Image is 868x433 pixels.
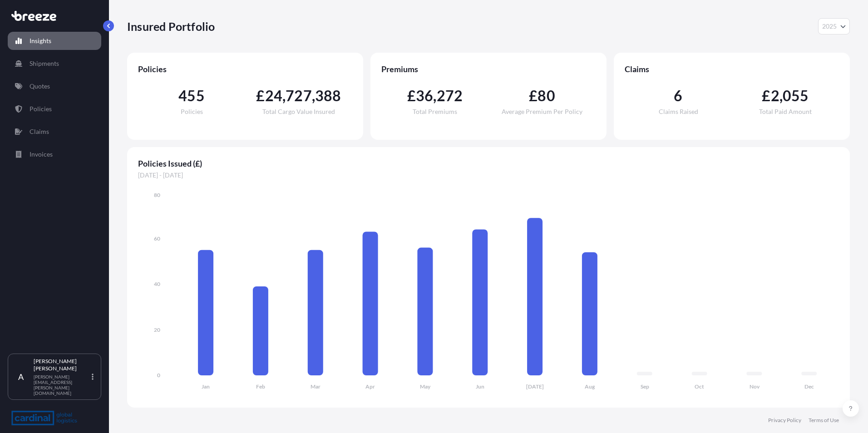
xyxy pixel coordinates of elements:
span: 6 [674,89,682,103]
tspan: May [420,383,431,390]
span: 24 [265,89,282,103]
p: Claims [30,127,49,136]
span: Total Cargo Value Insured [262,108,335,115]
tspan: Jan [202,383,210,390]
span: Policies Issued (£) [138,158,839,169]
span: Claims [625,64,839,74]
span: A [18,372,24,381]
p: Insured Portfolio [127,19,215,34]
a: Invoices [8,145,101,163]
button: Year Selector [818,18,850,34]
span: , [312,89,315,103]
img: organization-logo [11,411,77,425]
span: 2 [771,89,779,103]
tspan: 20 [154,326,160,333]
span: 2025 [822,22,837,31]
tspan: Oct [695,383,704,390]
a: Shipments [8,54,101,73]
tspan: Nov [750,383,760,390]
span: £ [407,89,416,103]
tspan: Jun [476,383,484,390]
span: Policies [138,64,352,74]
a: Insights [8,32,101,50]
tspan: Mar [311,383,321,390]
span: 388 [315,89,341,103]
span: 36 [416,89,433,103]
p: Invoices [30,150,53,159]
tspan: 80 [154,192,160,198]
a: Claims [8,123,101,141]
span: [DATE] - [DATE] [138,171,839,180]
span: Policies [181,108,203,115]
span: £ [529,89,538,103]
p: Policies [30,104,52,113]
tspan: Sep [641,383,649,390]
p: Insights [30,36,51,45]
span: Average Premium Per Policy [502,108,582,115]
tspan: Aug [585,383,595,390]
span: 727 [286,89,312,103]
span: £ [762,89,770,103]
p: [PERSON_NAME] [PERSON_NAME] [34,358,90,372]
tspan: 0 [157,372,160,379]
tspan: Feb [256,383,265,390]
span: Total Paid Amount [759,108,812,115]
a: Policies [8,100,101,118]
tspan: Dec [804,383,814,390]
p: Shipments [30,59,59,68]
a: Quotes [8,77,101,95]
span: , [779,89,783,103]
span: , [282,89,286,103]
span: Premiums [381,64,596,74]
span: £ [256,89,265,103]
tspan: [DATE] [526,383,544,390]
span: 055 [783,89,809,103]
span: , [433,89,436,103]
p: Quotes [30,82,50,91]
span: Total Premiums [413,108,457,115]
tspan: 60 [154,235,160,242]
tspan: 40 [154,280,160,287]
span: 272 [437,89,463,103]
span: Claims Raised [659,108,698,115]
span: 455 [178,89,205,103]
tspan: Apr [365,383,375,390]
a: Privacy Policy [768,417,801,424]
a: Terms of Use [809,417,839,424]
p: [PERSON_NAME][EMAIL_ADDRESS][PERSON_NAME][DOMAIN_NAME] [34,374,90,396]
span: 80 [538,89,555,103]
